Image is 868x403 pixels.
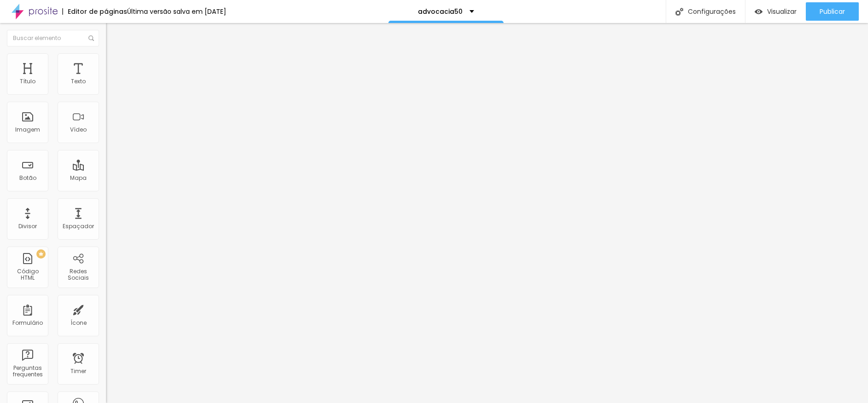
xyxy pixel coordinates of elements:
p: advocacia50 [418,8,463,15]
div: Código HTML [9,268,46,282]
input: Buscar elemento [7,30,99,46]
div: Redes Sociais [60,268,96,282]
img: view-1.svg [755,8,762,16]
div: Divisor [18,223,37,230]
div: Mapa [70,175,87,181]
div: Botão [19,175,36,181]
iframe: Editor [106,23,868,403]
div: Espaçador [63,223,94,230]
div: Título [20,78,35,85]
img: Icone [88,35,94,41]
div: Timer [70,368,86,374]
div: Editor de páginas [62,8,127,15]
div: Última versão salva em [DATE] [127,8,226,15]
span: Publicar [820,8,845,15]
div: Vídeo [70,127,87,133]
div: Perguntas frequentes [9,365,46,378]
div: Ícone [70,320,87,326]
div: Texto [71,78,86,85]
button: Visualizar [745,2,806,21]
button: Publicar [806,2,859,21]
span: Visualizar [767,8,797,15]
img: Icone [675,8,683,16]
div: Formulário [12,320,43,326]
div: Imagem [15,127,40,133]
